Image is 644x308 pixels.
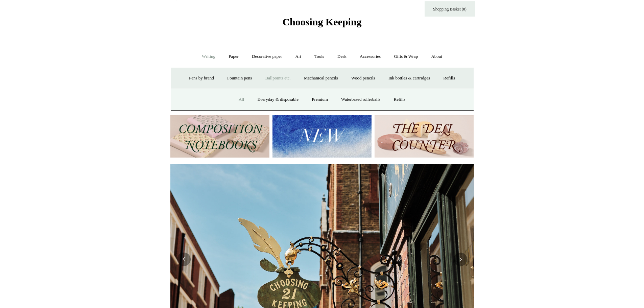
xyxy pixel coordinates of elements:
[375,115,474,158] img: The Deli Counter
[233,91,251,109] a: All
[388,48,424,66] a: Gifts & Wrap
[331,48,353,66] a: Desk
[170,115,269,158] img: 202302 Composition ledgers.jpg__PID:69722ee6-fa44-49dd-a067-31375e5d54ec
[282,22,361,26] a: Choosing Keeping
[425,1,475,17] a: Shopping Basket (0)
[221,69,258,87] a: Fountain pens
[437,69,461,87] a: Refills
[425,48,448,66] a: About
[454,253,467,266] button: Next
[289,48,307,66] a: Art
[177,253,191,266] button: Previous
[246,48,288,66] a: Decorative paper
[354,48,387,66] a: Accessories
[252,91,305,109] a: Everyday & disposable
[272,115,372,158] img: New.jpg__PID:f73bdf93-380a-4a35-bcfe-7823039498e1
[282,16,361,27] span: Choosing Keeping
[335,91,386,109] a: Waterbased rollerballs
[382,69,436,87] a: Ink bottles & cartridges
[259,69,297,87] a: Ballpoints etc.
[345,69,381,87] a: Wood pencils
[306,91,334,109] a: Premium
[298,69,344,87] a: Mechanical pencils
[388,91,412,109] a: Refills
[308,48,330,66] a: Tools
[196,48,221,66] a: Writing
[183,69,220,87] a: Pens by brand
[222,48,245,66] a: Paper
